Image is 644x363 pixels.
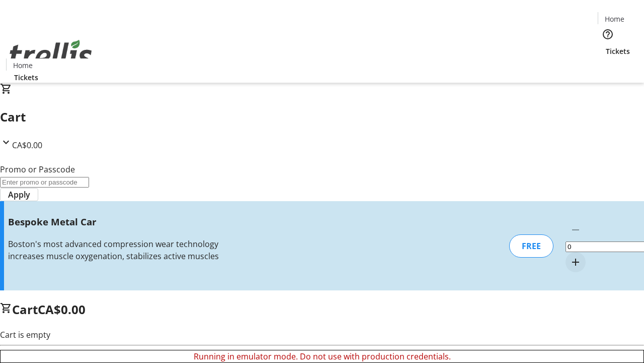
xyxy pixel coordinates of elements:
[8,238,228,262] div: Boston's most advanced compression wear technology increases muscle oxygenation, stabilizes activ...
[8,189,30,201] span: Apply
[12,140,42,151] span: CA$0.00
[566,252,586,272] button: Increment by one
[8,215,228,229] h3: Bespoke Metal Car
[509,234,553,258] div: FREE
[605,14,624,24] span: Home
[606,46,630,56] span: Tickets
[598,56,618,77] button: Cart
[598,14,630,24] a: Home
[38,301,86,318] span: CA$0.00
[6,29,96,79] img: Orient E2E Organization myAtfUgaN3's Logo
[14,72,38,83] span: Tickets
[6,72,46,83] a: Tickets
[7,60,39,71] a: Home
[13,60,33,71] span: Home
[598,24,618,44] button: Help
[598,46,638,56] a: Tickets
